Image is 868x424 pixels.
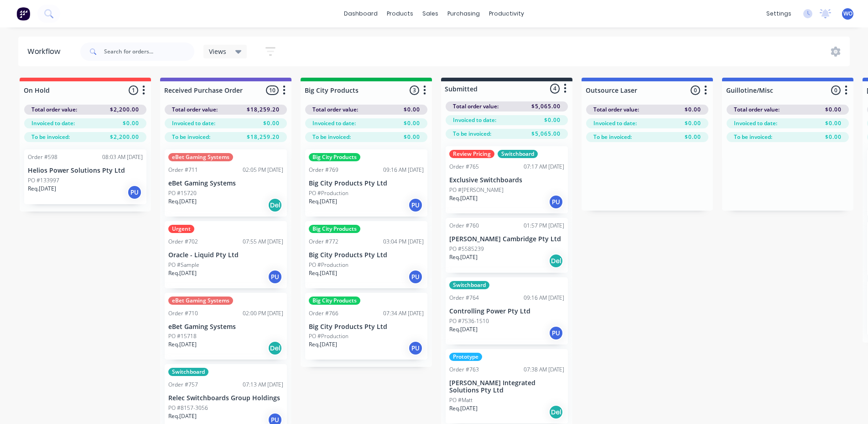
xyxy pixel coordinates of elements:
[110,106,139,114] span: $2,200.00
[305,221,427,288] div: Big City ProductsOrder #77203:04 PM [DATE]Big City Products Pty LtdPO #ProductionReq.[DATE]PU
[165,149,287,217] div: eBet Gaming SystemsOrder #71102:05 PM [DATE]eBet Gaming SystemsPO #15720Req.[DATE]Del
[312,133,351,141] span: To be invoiced:
[309,340,337,349] p: Req. [DATE]
[16,7,30,21] img: Factory
[408,270,423,284] div: PU
[825,106,842,114] span: $0.00
[168,225,194,233] div: Urgent
[168,332,197,340] p: PO #15718
[309,197,337,206] p: Req. [DATE]
[449,235,564,243] p: [PERSON_NAME] Cambridge Pty Ltd
[549,195,563,209] div: PU
[172,106,218,114] span: Total order value:
[24,149,146,204] div: Order #59808:03 AM [DATE]Helios Power Solutions Pty LtdPO #133997Req.[DATE]PU
[168,368,208,376] div: Switchboard
[449,176,564,184] p: Exclusive Switchboards
[404,106,420,114] span: $0.00
[309,225,360,233] div: Big City Products
[449,379,564,395] p: [PERSON_NAME] Integrated Solutions Pty Ltd
[446,277,568,344] div: SwitchboardOrder #76409:16 AM [DATE]Controlling Power Pty LtdPO #7536-1510Req.[DATE]PU
[172,133,210,141] span: To be invoiced:
[449,253,478,261] p: Req. [DATE]
[309,297,360,305] div: Big City Products
[453,102,499,111] span: Total order value:
[825,133,842,141] span: $0.00
[404,133,420,141] span: $0.00
[734,119,777,127] span: Invoiced to date:
[449,163,479,171] div: Order #765
[27,46,65,57] div: Workflow
[549,405,563,419] div: Del
[123,119,139,127] span: $0.00
[446,349,568,424] div: PrototypeOrder #76307:38 AM [DATE][PERSON_NAME] Integrated Solutions Pty LtdPO #MattReq.[DATE]Del
[243,309,283,318] div: 02:00 PM [DATE]
[404,119,420,127] span: $0.00
[446,218,568,273] div: Order #76001:57 PM [DATE][PERSON_NAME] Cambridge Pty LtdPO #5585239Req.[DATE]Del
[168,197,197,206] p: Req. [DATE]
[305,293,427,360] div: Big City ProductsOrder #76607:34 AM [DATE]Big City Products Pty LtdPO #ProductionReq.[DATE]PU
[449,150,494,158] div: Review Pricing
[309,269,337,277] p: Req. [DATE]
[168,323,283,331] p: eBet Gaming Systems
[168,340,197,349] p: Req. [DATE]
[247,133,280,141] span: $18,259.20
[685,119,701,127] span: $0.00
[309,166,338,174] div: Order #769
[408,341,423,355] div: PU
[168,309,198,318] div: Order #710
[443,7,484,21] div: purchasing
[243,238,283,246] div: 07:55 AM [DATE]
[484,7,529,21] div: productivity
[449,404,478,413] p: Req. [DATE]
[524,366,564,374] div: 07:38 AM [DATE]
[309,238,338,246] div: Order #772
[449,194,478,202] p: Req. [DATE]
[685,106,701,114] span: $0.00
[524,222,564,230] div: 01:57 PM [DATE]
[168,297,233,305] div: eBet Gaming Systems
[593,106,639,114] span: Total order value:
[268,341,282,355] div: Del
[309,153,360,161] div: Big City Products
[31,133,70,141] span: To be invoiced:
[28,176,59,185] p: PO #133997
[312,119,356,127] span: Invoiced to date:
[549,326,563,340] div: PU
[453,130,491,138] span: To be invoiced:
[825,119,842,127] span: $0.00
[762,7,796,21] div: settings
[449,325,478,334] p: Req. [DATE]
[446,146,568,213] div: Review PricingSwitchboardOrder #76507:17 AM [DATE]Exclusive SwitchboardsPO #[PERSON_NAME]Req.[DAT...
[168,394,283,402] p: Relec Switchboards Group Holdings
[209,47,226,56] span: Views
[734,106,780,114] span: Total order value:
[449,366,479,374] div: Order #763
[531,130,561,138] span: $5,065.00
[544,116,561,124] span: $0.00
[383,238,424,246] div: 03:04 PM [DATE]
[383,166,424,174] div: 09:16 AM [DATE]
[383,309,424,318] div: 07:34 AM [DATE]
[843,10,852,18] span: WO
[168,412,197,420] p: Req. [DATE]
[28,185,56,193] p: Req. [DATE]
[498,150,538,158] div: Switchboard
[168,261,199,269] p: PO #Sample
[418,7,443,21] div: sales
[263,119,280,127] span: $0.00
[305,149,427,217] div: Big City ProductsOrder #76909:16 AM [DATE]Big City Products Pty LtdPO #ProductionReq.[DATE]PU
[31,106,77,114] span: Total order value:
[247,106,280,114] span: $18,259.20
[449,222,479,230] div: Order #760
[524,294,564,302] div: 09:16 AM [DATE]
[268,198,282,212] div: Del
[127,185,142,200] div: PU
[449,294,479,302] div: Order #764
[734,133,772,141] span: To be invoiced:
[168,153,233,161] div: eBet Gaming Systems
[449,317,489,325] p: PO #7536-1510
[28,167,143,175] p: Helios Power Solutions Pty Ltd
[449,353,482,361] div: Prototype
[165,221,287,288] div: UrgentOrder #70207:55 AM [DATE]Oracle - Liquid Pty LtdPO #SampleReq.[DATE]PU
[685,133,701,141] span: $0.00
